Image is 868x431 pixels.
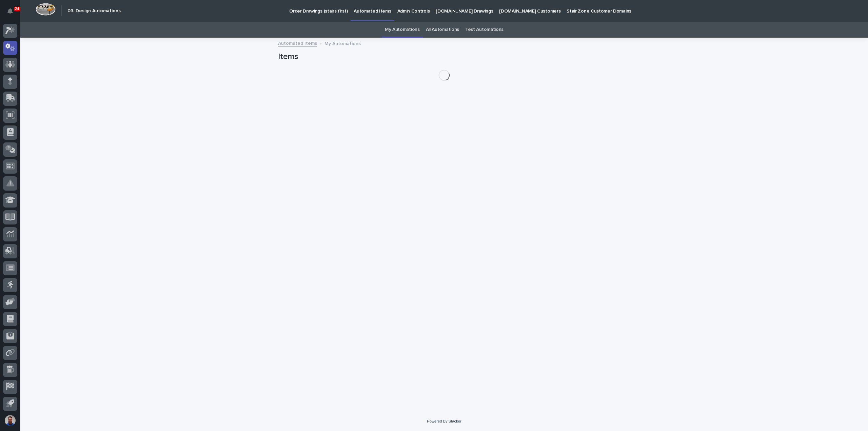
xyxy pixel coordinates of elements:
button: users-avatar [3,413,17,428]
a: My Automations [385,22,420,38]
h1: Items [278,52,610,62]
div: Notifications24 [8,8,17,19]
p: 24 [15,6,19,11]
a: Powered By Stacker [427,419,461,423]
a: All Automations [426,22,459,38]
a: Automated Items [278,39,317,47]
button: Notifications [3,4,17,18]
a: Test Automations [465,22,504,38]
h2: 03. Design Automations [67,8,121,14]
img: Workspace Logo [36,3,56,16]
p: My Automations [324,39,361,47]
